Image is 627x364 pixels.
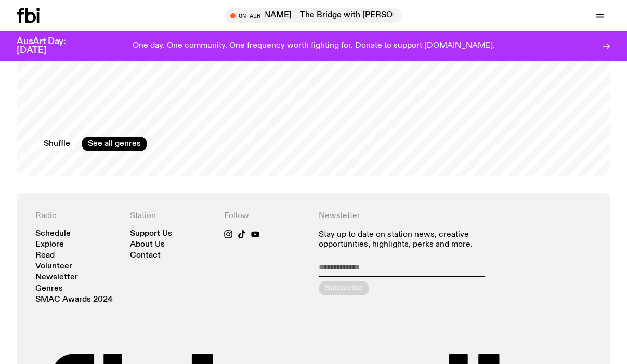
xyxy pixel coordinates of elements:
a: Schedule [35,230,71,238]
a: Genres [35,285,63,293]
p: Stay up to date on station news, creative opportunities, highlights, perks and more. [319,230,497,250]
a: Contact [130,252,161,260]
button: Subscribe [319,281,369,295]
a: Read [35,252,55,260]
button: On AirThe Bridge with [PERSON_NAME]The Bridge with [PERSON_NAME] [225,8,402,23]
h3: AusArt Day: [DATE] [17,37,83,55]
a: Explore [35,241,64,249]
p: One day. One community. One frequency worth fighting for. Donate to support [DOMAIN_NAME]. [133,42,495,51]
a: Support Us [130,230,172,238]
a: SMAC Awards 2024 [35,296,113,304]
a: About Us [130,241,165,249]
h4: Station [130,211,214,221]
a: Volunteer [35,263,72,271]
a: See all genres [82,137,147,151]
h4: Newsletter [319,211,497,221]
a: Newsletter [35,274,78,281]
h4: Radio [35,211,120,221]
button: Shuffle [37,137,76,151]
h4: Follow [224,211,308,221]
